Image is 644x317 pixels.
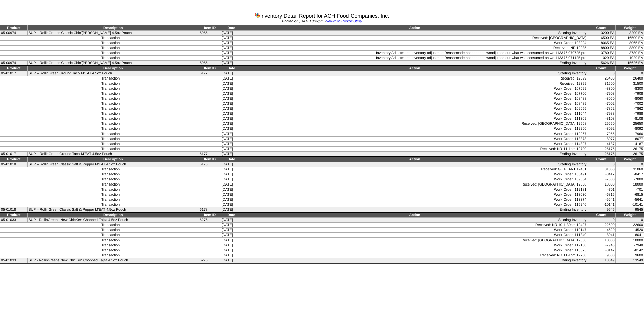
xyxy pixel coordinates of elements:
td: Ending Inventory [242,61,587,66]
td: SUP - RollinGreens New ChicKen Chopped Fajita 4.5oz Pouch [28,218,199,223]
td: Work Order: 108491 [242,172,587,177]
td: [DATE] [221,197,242,202]
td: 3200 EA [587,31,615,36]
td: -4520 [587,228,615,233]
td: 25650 [615,121,644,126]
td: 0 [615,162,644,167]
td: Received: NR 10-1:30pm 12497 [242,223,587,228]
td: [DATE] [221,142,242,147]
td: Work Order: 112180 [242,243,587,248]
td: [DATE] [221,91,242,96]
td: Transaction [0,96,221,101]
td: Received: NR 11-1pm 12700 [242,253,587,258]
td: Transaction [0,223,221,228]
td: SUP – RollinGreens Classic Chic'[PERSON_NAME] 4.5oz Pouch [28,61,199,66]
td: [DATE] [221,131,242,137]
td: -8300 [587,86,615,91]
td: Count [587,157,615,162]
td: [DATE] [221,71,242,76]
td: Transaction [0,197,221,202]
td: [DATE] [221,233,242,238]
td: Transaction [0,238,221,243]
td: -8300 [615,86,644,91]
td: Received: [GEOGRAPHIC_DATA] [242,36,587,41]
td: [DATE] [221,192,242,197]
td: -7908 [615,91,644,96]
td: [DATE] [221,41,242,46]
td: Transaction [0,86,221,91]
td: Transaction [0,106,221,111]
td: 26175 [615,152,644,157]
td: -8060 [615,96,644,101]
td: Transaction [0,248,221,253]
td: -4187 [587,142,615,147]
td: 6178 [199,162,221,167]
td: Date [221,25,242,31]
td: 31500 [587,81,615,86]
td: 25650 [587,121,615,126]
td: Inventory Adjustment: Inventory adjustmentReasoncode not added to woadjusted out what was consume... [242,51,587,56]
td: 31500 [615,81,644,86]
td: [DATE] [221,238,242,243]
td: Transaction [0,137,221,142]
td: Transaction [0,41,221,46]
td: 10000 [587,238,615,243]
td: Count [587,66,615,71]
td: Product [0,157,28,162]
td: Work Order: 115246 [242,202,587,207]
td: 0 [615,218,644,223]
td: -8041 [587,233,615,238]
td: Description [28,212,199,218]
td: -4520 [615,228,644,233]
td: Starting Inventory [242,71,587,76]
td: 05-00974 [0,31,28,36]
td: 26400 [615,76,644,81]
td: Item ID [199,157,221,162]
td: Date [221,66,242,71]
td: -1029 EA [587,56,615,61]
td: 9545 [615,207,644,213]
td: SUP - RollinGreens New ChicKen Chopped Fajita 4.5oz Pouch [28,258,199,263]
td: -8092 [587,126,615,131]
td: Ending Inventory [242,207,587,213]
td: [DATE] [221,111,242,116]
td: [DATE] [221,96,242,101]
td: 18000 [587,182,615,187]
td: Work Order: 109655 [242,106,587,111]
td: [DATE] [221,31,242,36]
td: [DATE] [221,147,242,152]
td: -701 [615,187,644,192]
td: Transaction [0,121,221,126]
td: Transaction [0,51,221,56]
td: Work Order: 107699 [242,86,587,91]
td: SUP – RollinGreens Classic Chic'[PERSON_NAME] 4.5oz Pouch [28,31,199,36]
td: [DATE] [221,56,242,61]
td: Work Order: 113030 [242,192,587,197]
td: Inventory Adjustment: Inventory adjustmentReasoncode not added to woadjusted out what was consume... [242,56,587,61]
td: [DATE] [221,76,242,81]
td: -5641 [615,197,644,202]
td: Transaction [0,253,221,258]
td: -8041 [615,233,644,238]
td: Work Order: 112181 [242,187,587,192]
td: -7988 [587,111,615,116]
td: Transaction [0,81,221,86]
td: Received: NR 11-1pm 12700 [242,147,587,152]
td: [DATE] [221,207,242,213]
td: 6177 [199,152,221,157]
td: 26400 [587,76,615,81]
td: -7966 [587,131,615,137]
td: Work Order: 114897 [242,142,587,147]
td: -7002 [587,101,615,106]
td: 8800 EA [615,46,644,51]
td: Action [242,157,587,162]
td: 22600 [615,223,644,228]
td: [DATE] [221,187,242,192]
td: Starting Inventory [242,31,587,36]
td: -7948 [615,243,644,248]
td: [DATE] [221,86,242,91]
td: Received: [GEOGRAPHIC_DATA] 12568 [242,121,587,126]
td: 05-01018 [0,207,28,213]
td: [DATE] [221,81,242,86]
td: [DATE] [221,116,242,121]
